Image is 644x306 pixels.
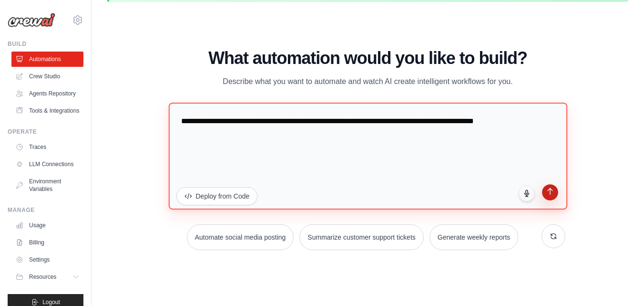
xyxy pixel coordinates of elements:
a: Settings [11,252,83,267]
span: Resources [29,273,56,281]
a: Automations [11,52,83,67]
h1: What automation would you like to build? [171,49,565,68]
button: Automate social media posting [187,224,294,250]
div: Build [8,40,83,48]
a: Traces [11,139,83,155]
button: Summarize customer support tickets [299,224,423,250]
a: LLM Connections [11,157,83,172]
button: Generate weekly reports [429,224,519,250]
iframe: Chat Widget [596,260,644,306]
span: Logout [42,298,60,306]
a: Billing [11,235,83,250]
a: Crew Studio [11,69,83,84]
img: Logo [8,13,55,27]
div: Manage [8,206,83,214]
div: Operate [8,128,83,136]
button: Resources [11,269,83,285]
a: Usage [11,218,83,233]
button: Deploy from Code [176,187,258,205]
a: Environment Variables [11,174,83,197]
p: Describe what you want to automate and watch AI create intelligent workflows for you. [208,75,528,88]
a: Tools & Integrations [11,103,83,118]
a: Agents Repository [11,86,83,101]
